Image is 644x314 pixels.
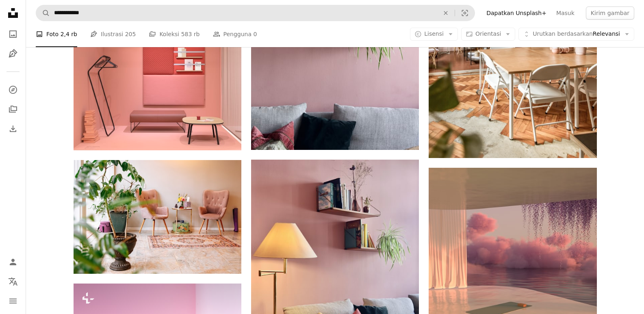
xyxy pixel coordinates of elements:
[410,28,458,41] button: Lisensi
[74,213,241,220] a: Tanaman pot hijau di atas meja kayu coklat
[213,21,257,47] a: Pengguna 0
[586,6,634,19] button: Kirim gambar
[5,121,21,137] a: Riwayat Pengunduhan
[5,273,21,290] button: Bahasa
[481,6,551,19] a: Dapatkan Unsplash+
[429,269,596,276] a: Kamar dengan pemandangan air dan awan
[455,5,475,21] button: Pencarian visual
[251,282,419,289] a: Tanaman hijau di atas meja kayu coklat
[5,254,21,270] a: Masuk/Daftar
[90,21,136,47] a: Ilustrasi 205
[461,28,515,41] button: Orientasi
[5,101,21,117] a: Koleksi
[518,28,634,41] button: Urutkan berdasarkanRelevansi
[5,45,21,62] a: Ilustrasi
[36,5,475,21] form: Temuka visual di seluruh situs
[74,160,241,274] img: Tanaman pot hijau di atas meja kayu coklat
[181,30,200,39] span: 583 rb
[5,5,21,23] a: Beranda — Unsplash
[551,6,579,19] a: Masuk
[5,82,21,98] a: Jelajahi
[437,5,455,21] button: Hapus
[533,30,620,38] span: Relevansi
[424,30,444,37] span: Lisensi
[36,5,50,21] button: Pencarian di Unsplash
[149,21,199,47] a: Koleksi 583 rb
[125,30,136,39] span: 205
[475,30,501,37] span: Orientasi
[5,26,21,42] a: Foto
[533,30,593,37] span: Urutkan berdasarkan
[5,293,21,309] button: Menu
[254,30,257,39] span: 0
